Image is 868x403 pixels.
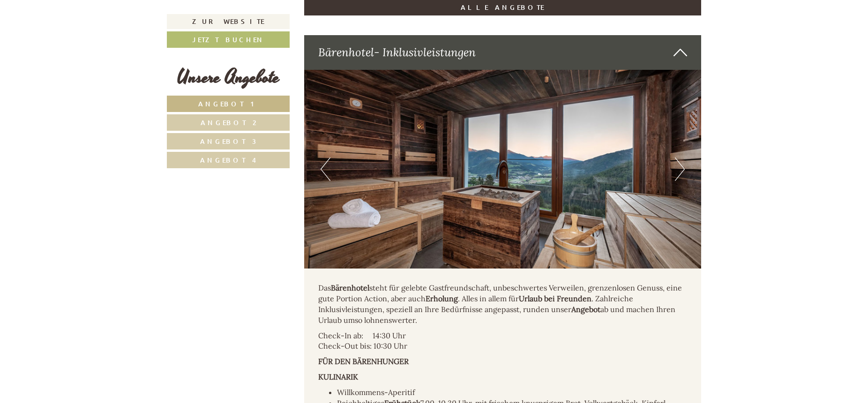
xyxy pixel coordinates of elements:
strong: KULINARIK [318,372,358,381]
li: Willkommens-Aperitif [337,387,688,398]
div: Unsere Angebote [167,64,290,91]
strong: FÜR DEN BÄRENHUNGER [318,357,409,366]
p: Das steht für gelebte Gastfreundschaft, unbeschwertes Verweilen, grenzenlosen Genuss, eine gute P... [318,283,688,325]
a: Zur Website [167,14,290,29]
button: Previous [321,157,330,181]
span: Angebot 2 [201,118,256,127]
span: Angebot 1 [198,99,259,108]
strong: Urlaub bei Freunden [519,294,591,303]
p: Check-In ab: 14:30 Uhr Check-Out bis: 10:30 Uhr [318,330,688,352]
button: Next [675,157,685,181]
span: Angebot 4 [200,156,256,164]
span: Angebot 3 [200,137,256,146]
strong: Bärenhotel [331,283,369,292]
strong: Angebot [571,305,600,314]
a: Jetzt buchen [167,31,290,48]
strong: Erholung [426,294,458,303]
div: Bärenhotel- Inklusivleistungen [304,35,702,70]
